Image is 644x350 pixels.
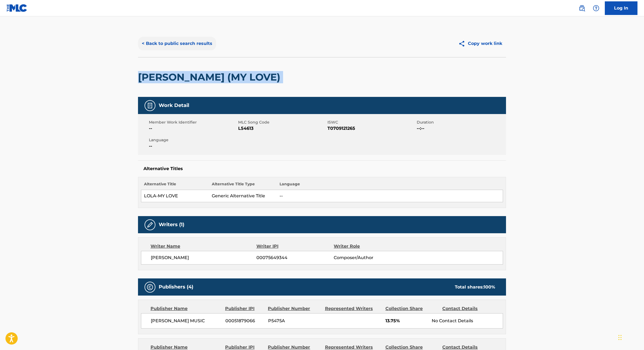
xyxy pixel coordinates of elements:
[149,119,237,125] span: Member Work Identifier
[7,4,27,12] img: MLC Logo
[147,102,153,109] img: Work Detail
[455,284,495,290] div: Total shares:
[417,125,505,132] span: --:--
[256,254,334,261] span: 00075649344
[159,102,189,109] h5: Work Detail
[605,1,637,15] a: Log In
[417,119,505,125] span: Duration
[138,71,283,83] h2: [PERSON_NAME] (MY LOVE)
[149,143,237,149] span: --
[151,243,256,250] div: Writer Name
[149,137,237,143] span: Language
[147,222,153,228] img: Writers
[334,254,404,261] span: Composer/Author
[209,181,277,190] th: Alternative Title Type
[209,190,277,202] td: Generic Alternative Title
[442,305,495,312] div: Contact Details
[151,305,221,312] div: Publisher Name
[138,37,216,50] button: < Back to public search results
[327,119,415,125] span: ISWC
[579,5,585,11] img: search
[593,5,599,11] img: help
[327,125,415,132] span: T0709121265
[325,305,381,312] div: Represented Writers
[484,284,495,290] span: 100 %
[618,329,622,346] div: Drag
[617,324,644,350] iframe: Chat Widget
[591,3,602,14] div: Help
[238,119,326,125] span: MLC Song Code
[268,318,321,324] span: P5475A
[225,318,264,324] span: 00051879066
[147,284,153,290] img: Publishers
[238,125,326,132] span: L54613
[151,318,221,324] span: [PERSON_NAME] MUSIC
[225,305,264,312] div: Publisher IPI
[385,318,428,324] span: 13.75%
[256,243,334,250] div: Writer IPI
[432,318,503,324] div: No Contact Details
[149,125,237,132] span: --
[143,166,501,171] h5: Alternative Titles
[334,243,404,250] div: Writer Role
[151,254,256,261] span: [PERSON_NAME]
[141,181,209,190] th: Alternative Title
[458,40,468,47] img: Copy work link
[268,305,321,312] div: Publisher Number
[385,305,438,312] div: Collection Share
[277,190,503,202] td: --
[455,37,506,50] button: Copy work link
[576,3,587,14] a: Public Search
[277,181,503,190] th: Language
[159,284,193,290] h5: Publishers (4)
[141,190,209,202] td: LOLA-MY LOVE
[159,222,184,228] h5: Writers (1)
